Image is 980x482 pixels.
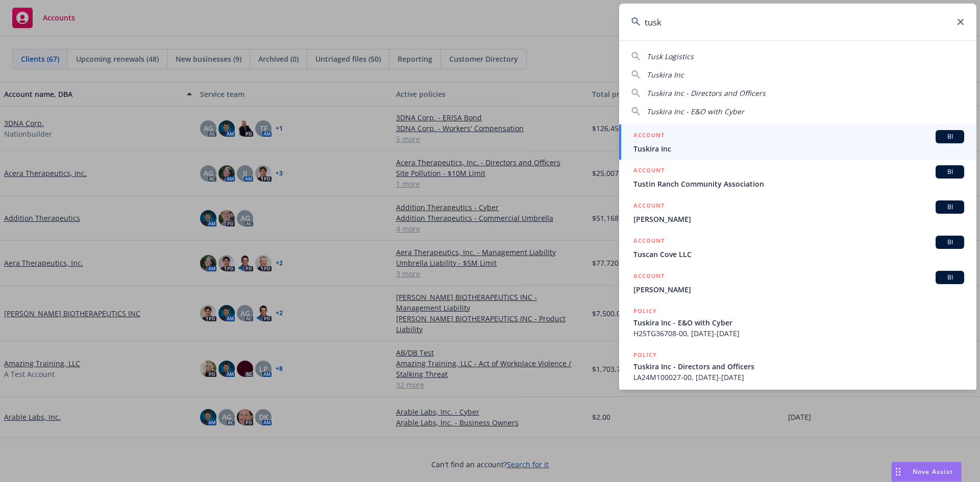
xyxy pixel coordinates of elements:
[633,130,665,142] h5: ACCOUNT
[633,284,964,295] span: [PERSON_NAME]
[647,52,694,61] span: Tusk Logistics
[647,107,744,116] span: Tuskira Inc - E&O with Cyber
[940,167,960,176] span: BI
[633,165,665,177] h5: ACCOUNT
[633,200,665,213] h5: ACCOUNT
[633,350,657,360] h5: POLICY
[633,372,964,383] span: LA24M100027-00, [DATE]-[DATE]
[633,249,964,260] span: Tuscan Cove LLC
[619,265,976,300] a: ACCOUNTBI[PERSON_NAME]
[633,236,665,248] h5: ACCOUNT
[891,462,962,482] button: Nova Assist
[633,328,964,339] span: H25TG36708-00, [DATE]-[DATE]
[619,195,976,230] a: ACCOUNTBI[PERSON_NAME]
[619,4,976,40] input: Search...
[940,132,960,141] span: BI
[619,124,976,160] a: ACCOUNTBITuskira Inc
[633,214,964,224] span: [PERSON_NAME]
[633,306,657,316] h5: POLICY
[633,143,964,154] span: Tuskira Inc
[647,70,684,80] span: Tuskira Inc
[633,317,964,328] span: Tuskira Inc - E&O with Cyber
[940,273,960,282] span: BI
[633,179,964,189] span: Tustin Ranch Community Association
[619,160,976,195] a: ACCOUNTBITustin Ranch Community Association
[633,361,964,372] span: Tuskira Inc - Directors and Officers
[940,238,960,247] span: BI
[619,344,976,388] a: POLICYTuskira Inc - Directors and OfficersLA24M100027-00, [DATE]-[DATE]
[940,202,960,212] span: BI
[892,462,904,481] div: Drag to move
[619,230,976,265] a: ACCOUNTBITuscan Cove LLC
[633,271,665,283] h5: ACCOUNT
[619,300,976,344] a: POLICYTuskira Inc - E&O with CyberH25TG36708-00, [DATE]-[DATE]
[913,467,953,476] span: Nova Assist
[647,88,766,98] span: Tuskira Inc - Directors and Officers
